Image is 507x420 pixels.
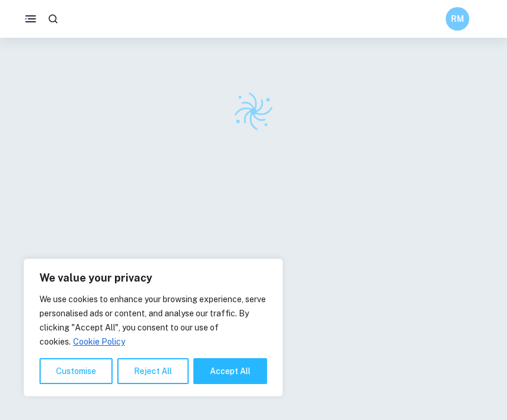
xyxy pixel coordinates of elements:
button: Reject All [117,358,189,384]
p: We use cookies to enhance your browsing experience, serve personalised ads or content, and analys... [39,292,267,349]
button: Accept All [193,358,267,384]
div: We value your privacy [24,259,283,396]
a: Cookie Policy [73,336,126,347]
img: Clastify logo [231,89,276,134]
button: Customise [39,358,113,384]
h6: RM [451,12,465,25]
p: We value your privacy [39,271,267,285]
button: RM [446,7,469,31]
